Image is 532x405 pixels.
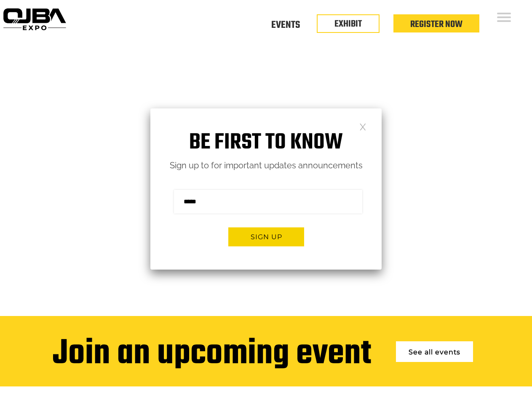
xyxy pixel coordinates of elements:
h1: Be first to know [150,130,382,156]
a: Close [359,123,366,130]
p: Sign up to for important updates announcements [150,158,382,173]
a: EXHIBIT [334,17,362,31]
a: See all events [396,341,473,362]
div: Join an upcoming event [53,335,371,374]
a: Register Now [410,17,462,32]
button: Sign up [228,227,304,246]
